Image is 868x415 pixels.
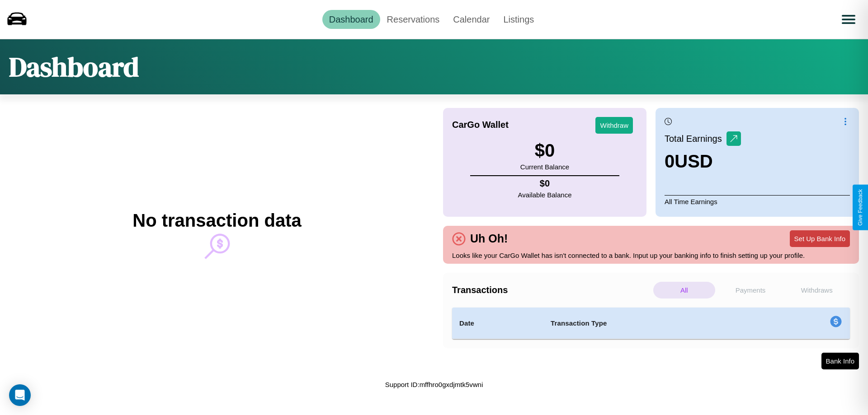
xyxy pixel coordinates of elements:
[466,232,512,245] h4: Uh Oh!
[653,282,715,298] p: All
[132,210,301,231] h2: No transaction data
[518,189,572,201] p: Available Balance
[665,151,741,172] h3: 0 USD
[595,117,633,134] button: Withdraw
[496,10,541,29] a: Listings
[821,353,859,369] button: Bank Info
[520,161,569,173] p: Current Balance
[665,195,850,208] p: All Time Earnings
[459,318,536,329] h4: Date
[836,7,861,32] button: Open menu
[322,10,380,29] a: Dashboard
[452,285,651,295] h4: Transactions
[446,10,496,29] a: Calendar
[665,131,726,147] p: Total Earnings
[857,189,863,226] div: Give Feedback
[520,140,569,161] h3: $ 0
[720,282,782,298] p: Payments
[786,282,848,298] p: Withdraws
[385,378,483,391] p: Support ID: mffhro0gxdjmtk5vwni
[518,178,572,189] h4: $ 0
[452,249,850,261] p: Looks like your CarGo Wallet has isn't connected to a bank. Input up your banking info to finish ...
[380,10,447,29] a: Reservations
[9,384,31,406] div: Open Intercom Messenger
[452,120,509,130] h4: CarGo Wallet
[9,48,139,85] h1: Dashboard
[452,308,850,339] table: simple table
[551,318,756,329] h4: Transaction Type
[790,230,850,247] button: Set Up Bank Info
